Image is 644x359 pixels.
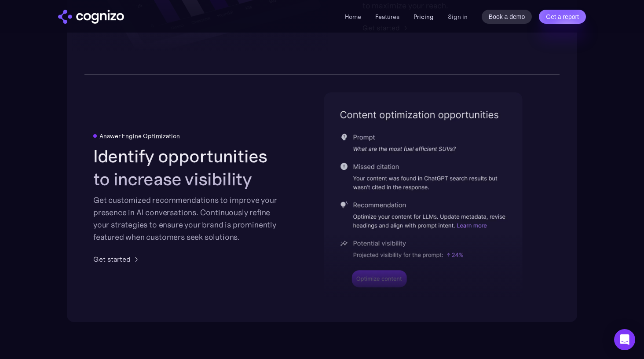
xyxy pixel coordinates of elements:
[482,10,532,24] a: Book a demo
[539,10,586,24] a: Get a report
[413,13,434,21] a: Pricing
[58,10,124,24] img: cognizo logo
[324,92,523,304] img: content optimization for LLMs
[93,194,282,243] div: Get customized recommendations to improve your presence in AI conversations. Continuously refine ...
[345,13,361,21] a: Home
[93,254,131,264] div: Get started
[93,254,141,264] a: Get started
[614,329,635,350] div: Open Intercom Messenger
[448,11,468,22] a: Sign in
[93,145,282,190] h2: Identify opportunities to increase visibility
[99,132,180,139] div: Answer Engine Optimization
[58,10,124,24] a: home
[375,13,399,21] a: Features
